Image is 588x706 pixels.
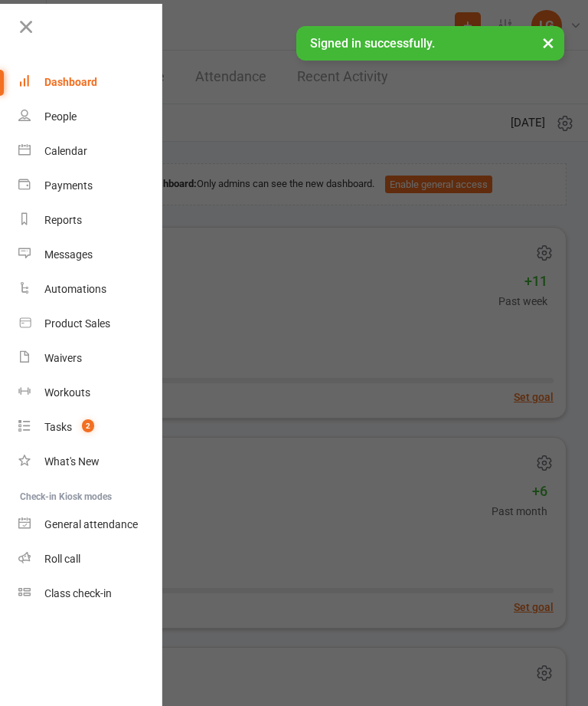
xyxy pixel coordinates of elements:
div: Tasks [44,421,72,433]
div: Product Sales [44,317,110,330]
div: People [44,110,77,123]
a: Product Sales [18,307,163,341]
a: Calendar [18,134,163,169]
a: What's New [18,445,163,479]
span: Signed in successfully. [310,36,435,51]
a: Waivers [18,341,163,376]
a: Reports [18,203,163,238]
a: Workouts [18,376,163,410]
a: Payments [18,169,163,203]
div: Calendar [44,145,87,157]
a: General attendance kiosk mode [18,507,163,542]
a: Messages [18,238,163,272]
div: Automations [44,283,106,295]
a: Automations [18,272,163,307]
div: Messages [44,248,93,261]
button: × [534,26,562,59]
div: Payments [44,179,93,192]
div: Reports [44,214,82,226]
a: Class kiosk mode [18,576,163,611]
div: General attendance [44,518,138,530]
div: What's New [44,455,100,468]
a: Roll call [18,542,163,576]
div: Roll call [44,553,80,565]
div: Class check-in [44,587,112,599]
a: Tasks 2 [18,410,163,445]
a: People [18,100,163,134]
div: Waivers [44,352,82,364]
span: 2 [82,419,94,432]
div: Dashboard [44,76,97,88]
div: Workouts [44,386,90,399]
a: Dashboard [18,65,163,100]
